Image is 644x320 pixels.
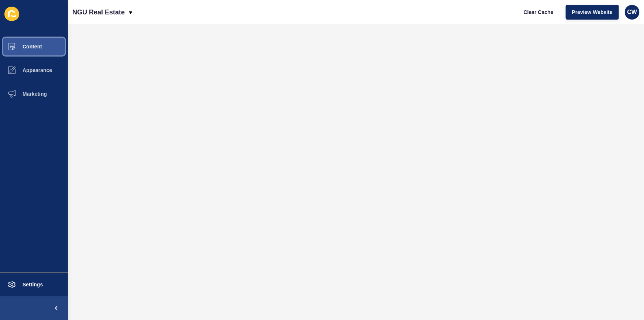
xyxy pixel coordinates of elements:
span: Clear Cache [524,8,554,16]
button: Preview Website [566,5,619,20]
p: NGU Real Estate [72,3,125,21]
span: CW [627,8,637,16]
span: Preview Website [572,8,613,16]
button: Clear Cache [517,5,560,20]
